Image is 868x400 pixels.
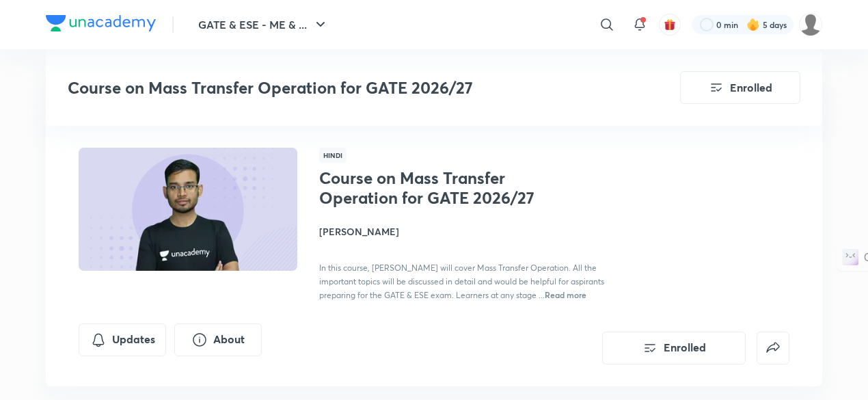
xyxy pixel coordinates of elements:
[757,332,789,364] button: false
[545,289,586,300] span: Read more
[746,18,760,31] img: streak
[174,323,262,356] button: About
[77,146,299,272] img: Thumbnail
[659,14,681,36] button: avatar
[319,224,625,239] h4: [PERSON_NAME]
[190,11,337,38] button: GATE & ESE - ME & ...
[68,78,603,98] h3: Course on Mass Transfer Operation for GATE 2026/27
[319,148,347,163] span: Hindi
[46,15,156,31] img: Company Logo
[799,13,822,36] img: yash Singh
[664,18,676,31] img: avatar
[680,71,800,104] button: Enrolled
[319,263,604,300] span: In this course, [PERSON_NAME] will cover Mass Transfer Operation. All the important topics will b...
[319,168,543,208] h1: Course on Mass Transfer Operation for GATE 2026/27
[46,15,156,35] a: Company Logo
[79,323,166,356] button: Updates
[602,332,746,364] button: Enrolled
